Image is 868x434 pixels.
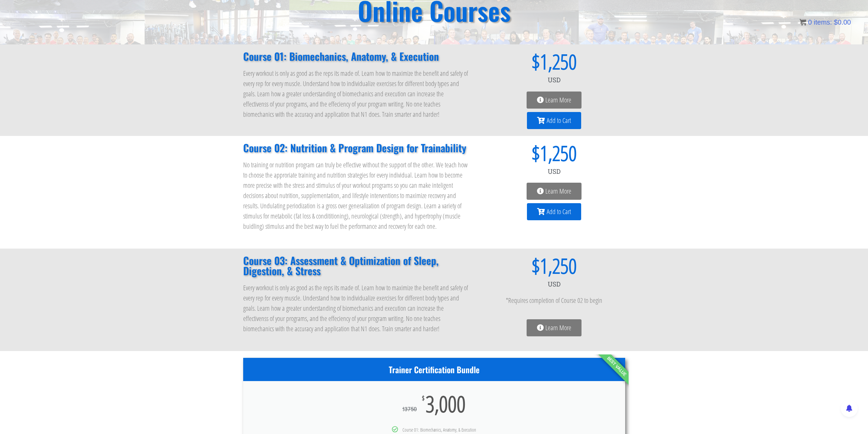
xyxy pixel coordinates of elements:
[243,51,470,61] h2: Course 01: Biomechanics, Anatomy, & Execution
[483,143,540,163] span: $
[527,92,582,109] a: Learn More
[243,143,470,153] h2: Course 02: Nutrition & Program Design for Trainability
[527,203,581,220] a: Add to Cart
[799,18,851,26] a: 0 items: $0.00
[483,72,625,88] div: USD
[483,255,540,276] span: $
[540,143,577,163] span: 1,250
[808,18,812,26] span: 0
[527,183,582,200] a: Learn More
[402,426,476,433] span: Course 01: Biomechanics, Anatomy, & Execution
[527,112,581,129] a: Add to Cart
[540,255,577,276] span: 1,250
[545,188,571,195] span: Learn More
[547,208,571,215] span: Add to Cart
[527,319,582,336] a: Learn More
[243,283,470,334] p: Every workout is only as good as the reps its made of. Learn how to maximize the benefit and safe...
[834,18,838,26] span: $
[483,163,625,180] div: USD
[834,18,851,26] bdi: 0.00
[243,365,625,375] h3: Trainer Certification Bundle
[483,276,625,292] div: USD
[243,68,470,120] p: Every workout is only as good as the reps its made of. Learn how to maximize the benefit and safe...
[540,51,577,72] span: 1,250
[545,97,571,103] span: Learn More
[545,324,571,331] span: Learn More
[243,255,470,276] h2: Course 03: Assessment & Optimization of Sleep, Digestion, & Stress
[483,295,625,306] p: *Requires completion of Course 02 to begin
[243,160,470,232] p: No training or nutrition program can truly be effective without the support of the other. We teac...
[426,395,466,412] span: 3,000
[422,395,425,402] span: $
[799,19,806,26] img: icon11.png
[402,406,417,412] div: 3750
[814,18,832,26] span: items:
[483,51,540,72] span: $
[577,327,656,406] div: Best Value
[402,405,404,413] span: $
[547,117,571,124] span: Add to Cart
